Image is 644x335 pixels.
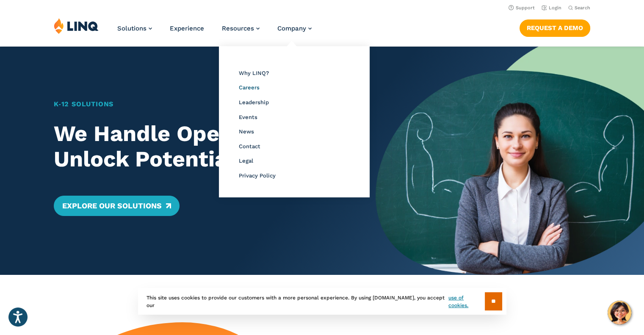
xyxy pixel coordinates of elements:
a: News [239,128,254,135]
a: Careers [239,84,260,91]
button: Open Search Bar [568,5,590,11]
a: Leadership [239,99,269,105]
a: Contact [239,143,260,150]
div: This site uses cookies to provide our customers with a more personal experience. By using [DOMAIN... [138,288,506,315]
a: Events [239,114,257,120]
a: Experience [170,25,204,32]
img: LINQ | K‑12 Software [54,18,99,34]
a: Explore Our Solutions [54,196,180,216]
button: Hello, have a question? Let’s chat. [608,301,631,324]
h2: We Handle Operations. You Unlock Potential. [54,121,350,172]
span: Resources [222,25,254,32]
a: use of cookies. [448,294,484,309]
span: Company [277,25,306,32]
a: Login [542,5,561,11]
h1: K‑12 Solutions [54,99,350,109]
a: Resources [222,25,260,32]
nav: Button Navigation [520,18,590,36]
span: Search [575,5,590,11]
a: Request a Demo [520,19,590,36]
a: Support [509,5,535,11]
a: Solutions [117,25,152,32]
img: Home Banner [376,47,644,275]
a: Why LINQ? [239,70,269,76]
nav: Primary Navigation [117,18,312,46]
a: Company [277,25,312,32]
a: Privacy Policy [239,172,276,179]
a: Legal [239,158,253,164]
span: Solutions [117,25,146,32]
